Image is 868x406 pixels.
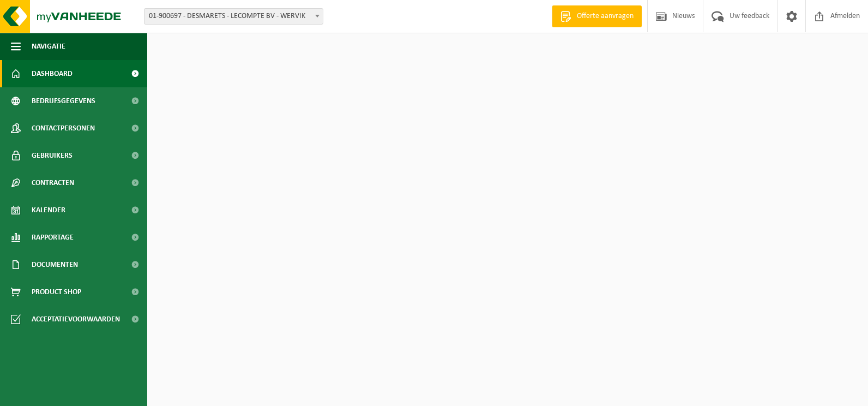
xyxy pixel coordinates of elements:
[32,169,74,196] span: Contracten
[32,87,95,115] span: Bedrijfsgegevens
[32,224,74,251] span: Rapportage
[552,5,642,27] a: Offerte aanvragen
[32,251,78,278] span: Documenten
[32,278,81,306] span: Product Shop
[144,8,323,25] span: 01-900697 - DESMARETS - LECOMPTE BV - WERVIK
[144,9,323,24] span: 01-900697 - DESMARETS - LECOMPTE BV - WERVIK
[32,60,73,87] span: Dashboard
[32,33,65,60] span: Navigatie
[32,115,95,142] span: Contactpersonen
[574,11,636,22] span: Offerte aanvragen
[32,306,120,333] span: Acceptatievoorwaarden
[32,142,73,169] span: Gebruikers
[32,196,65,224] span: Kalender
